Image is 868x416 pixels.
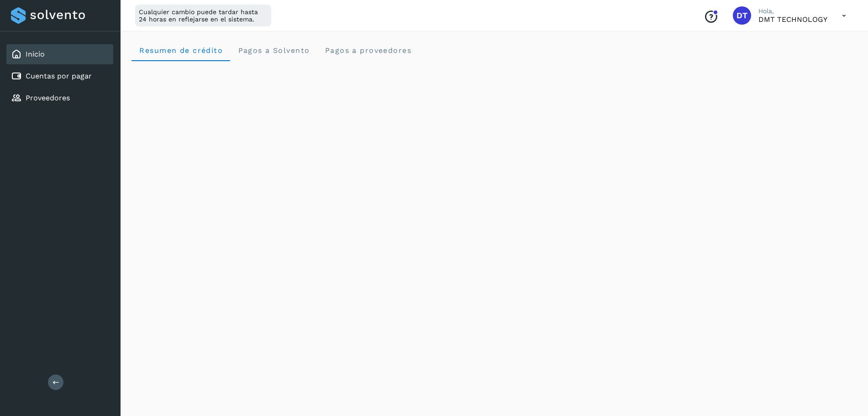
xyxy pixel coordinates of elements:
[758,7,827,15] p: Hola,
[6,66,113,86] div: Cuentas por pagar
[6,44,113,64] div: Inicio
[237,46,310,55] span: Pagos a Solvento
[758,15,827,24] p: DMT TECHNOLOGY
[135,5,271,26] div: Cualquier cambio puede tardar hasta 24 horas en reflejarse en el sistema.
[26,94,70,102] a: Proveedores
[26,72,92,80] a: Cuentas por pagar
[324,46,411,55] span: Pagos a proveedores
[139,46,223,55] span: Resumen de crédito
[6,88,113,108] div: Proveedores
[26,50,45,58] a: Inicio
